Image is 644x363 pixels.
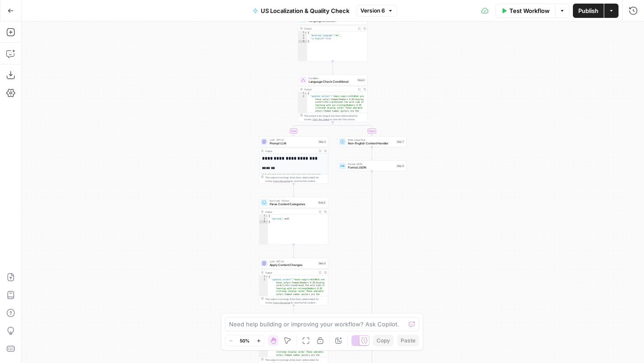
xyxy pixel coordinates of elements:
div: Output [265,271,316,274]
div: ConditionLanguage Check ConditionalStep 2Output{ "updated_content":"<main-copy>\n<h3>What are the... [298,75,368,122]
div: Output [304,88,355,91]
span: Toggle code folding, rows 1 through 3 [305,92,307,95]
span: Toggle code folding, rows 1 through 3 [265,215,268,218]
div: 3 [298,37,307,40]
div: Format JSONFormat JSONStep 8 [337,160,407,171]
div: Write Liquid TextNon-English Content HandlerStep 7 [337,136,407,147]
g: Edge from step_1 to step_2 [332,61,334,74]
div: This output is too large & has been abbreviated for review. to view the full content. [265,176,326,183]
span: Paste [401,337,415,345]
div: Language DetectionOutput{ "detected_language":"en", "is_english":true} [298,14,368,61]
div: Step 8 [396,164,405,168]
span: LLM · GPT-4.1 [270,260,316,263]
div: 1 [259,275,268,279]
g: Edge from step_2 to step_7 [333,122,373,136]
div: 3 [259,220,268,224]
div: LLM · GPT-4.1Apply Content ChangesStep 5Output{ "updated_content":"<main-copy>\n<h3>What are thes... [259,258,328,305]
g: Edge from step_7 to step_8 [371,147,373,160]
g: Edge from step_5 to step_6 [293,305,294,318]
div: 1 [259,215,268,218]
div: Step 5 [318,262,326,266]
button: Copy [373,335,394,346]
span: Toggle code folding, rows 1 through 3 [265,275,268,279]
div: 2 [259,218,268,221]
span: Version 6 [360,7,385,15]
button: Version 6 [356,5,397,17]
span: Prompt LLM [270,141,316,146]
div: Step 4 [318,201,326,205]
button: Publish [573,4,604,18]
div: Step 2 [357,78,365,82]
div: 4 [298,40,307,43]
span: Copy the output [313,118,330,121]
div: Output [265,149,316,153]
span: Language Check Conditional [309,80,355,84]
span: LLM · GPT-4.1 [270,138,316,142]
button: Paste [397,335,419,346]
div: Run Code · PythonParse Content CategoriesStep 4Output{ "warning": null} [259,197,328,245]
span: Condition [309,76,355,80]
div: 1 [298,92,307,95]
div: Step 7 [396,140,405,144]
span: US Localization & Quality Check [261,6,349,15]
span: Format JSON [348,165,394,170]
div: Output [304,27,355,30]
span: Apply Content Changes [270,263,316,267]
span: Copy the output [273,301,290,304]
div: Output [265,210,316,214]
span: Write Liquid Text [348,138,394,142]
div: Step 3 [318,140,326,144]
g: Edge from step_4 to step_5 [293,245,294,257]
span: Run Code · Python [270,199,316,203]
div: This output is too large & has been abbreviated for review. to view the full content. [265,297,326,304]
span: Copy [377,337,390,345]
span: Parse Content Categories [270,202,316,207]
span: Test Workflow [509,6,550,15]
div: 2 [298,95,307,325]
div: 2 [298,34,307,38]
g: Edge from step_3 to step_4 [293,184,294,197]
div: 1 [298,31,307,34]
div: This output is too large & has been abbreviated for review. to view the full content. [304,114,365,121]
span: Non-English Content Handler [348,141,394,146]
span: Format JSON [348,162,394,166]
span: Copy the output [273,180,290,182]
g: Edge from step_2 to step_3 [293,122,333,136]
button: Test Workflow [496,4,555,18]
span: Publish [578,6,598,15]
button: US Localization & Quality Check [247,4,355,18]
span: Toggle code folding, rows 1 through 4 [305,31,307,34]
span: 50% [240,337,250,344]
